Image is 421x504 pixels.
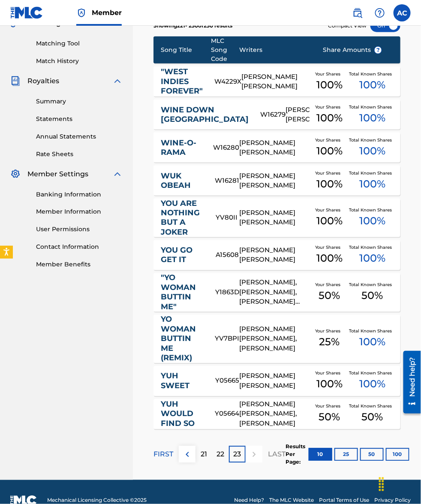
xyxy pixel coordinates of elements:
[161,273,204,312] a: "YO WOMAN BUTTIN ME"
[323,45,382,54] span: Share Amounts
[349,370,395,377] span: Total Known Shares
[359,176,385,192] span: 100 %
[161,315,203,363] a: YO WOMAN BUTTIN ME (REMIX)
[378,463,421,504] iframe: Chat Widget
[112,76,123,86] img: expand
[316,176,343,192] span: 100 %
[316,143,343,159] span: 100 %
[76,8,87,18] img: Top Rightsholder
[36,260,123,269] a: Member Benefits
[234,450,241,460] p: 23
[286,443,307,466] p: Results Per Page:
[36,57,123,66] a: Match History
[315,207,344,214] span: Your Shares
[361,288,383,304] span: 50 %
[239,208,310,228] div: [PERSON_NAME] [PERSON_NAME]
[359,77,385,93] span: 100 %
[315,104,344,110] span: Your Shares
[319,410,340,425] span: 50 %
[153,22,232,30] p: Showing 221 - 230 of 230 results
[375,471,388,497] div: Drag
[315,244,344,251] span: Your Shares
[359,214,385,229] span: 100 %
[216,213,240,223] div: YV80II
[36,150,123,159] a: Rate Sheets
[359,110,385,126] span: 100 %
[349,4,366,21] a: Public Search
[397,348,421,417] iframe: Resource Center
[349,104,395,110] span: Total Known Shares
[260,110,286,120] div: W16279
[161,138,201,157] a: WINE-O-RAMA
[334,448,358,461] button: 25
[239,278,310,307] div: [PERSON_NAME], [PERSON_NAME], [PERSON_NAME] [PERSON_NAME]
[239,138,310,157] div: [PERSON_NAME] [PERSON_NAME]
[316,251,343,266] span: 100 %
[315,282,344,288] span: Your Shares
[286,105,310,124] div: [PERSON_NAME] [PERSON_NAME]
[349,244,395,251] span: Total Known Shares
[201,450,207,460] p: 21
[36,115,123,124] a: Statements
[36,39,123,48] a: Matching Tool
[241,72,310,91] div: [PERSON_NAME] [PERSON_NAME]
[10,169,21,179] img: Member Settings
[316,77,343,93] span: 100 %
[359,335,385,350] span: 100 %
[161,67,203,96] a: "WEST INDIES FOREVER"
[315,137,344,143] span: Your Shares
[92,8,122,18] span: Member
[352,8,363,18] img: search
[10,76,21,86] img: Royalties
[239,171,310,190] div: [PERSON_NAME] [PERSON_NAME]
[36,243,123,252] a: Contact Information
[161,199,204,237] a: YOU ARE NOTHING BUT A JOKER
[161,400,203,429] a: YUH WOULD FIND SO
[316,214,343,229] span: 100 %
[10,6,43,19] img: MLC Logo
[36,208,123,217] a: Member Information
[36,97,123,106] a: Summary
[161,45,211,54] div: Song Title
[394,4,411,21] div: User Menu
[361,410,383,425] span: 50 %
[375,47,382,54] span: ?
[215,334,239,344] div: YV7BPI
[36,190,123,199] a: Banking Information
[316,377,343,392] span: 100 %
[359,143,385,159] span: 100 %
[161,371,204,391] a: YUH SWEET
[315,328,344,335] span: Your Shares
[239,371,310,391] div: [PERSON_NAME] [PERSON_NAME]
[315,170,344,176] span: Your Shares
[360,448,384,461] button: 50
[349,207,395,214] span: Total Known Shares
[217,450,225,460] p: 22
[161,105,249,124] a: WINE DOWN [GEOGRAPHIC_DATA]
[239,325,310,354] div: [PERSON_NAME] [PERSON_NAME], [PERSON_NAME]
[349,71,395,77] span: Total Known Shares
[386,448,409,461] button: 100
[349,328,395,335] span: Total Known Shares
[239,45,310,54] div: Writers
[239,400,310,429] div: [PERSON_NAME] [PERSON_NAME], [PERSON_NAME]
[27,76,59,86] span: Royalties
[211,36,240,63] div: MLC Song Code
[309,448,332,461] button: 10
[315,403,344,410] span: Your Shares
[315,370,344,377] span: Your Shares
[213,143,239,153] div: W16280
[319,288,340,304] span: 50 %
[316,110,343,126] span: 100 %
[349,137,395,143] span: Total Known Shares
[349,403,395,410] span: Total Known Shares
[359,377,385,392] span: 100 %
[27,169,88,179] span: Member Settings
[349,282,395,288] span: Total Known Shares
[239,246,310,265] div: [PERSON_NAME] [PERSON_NAME]
[359,251,385,266] span: 100 %
[161,246,204,265] a: YOU GO GET IT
